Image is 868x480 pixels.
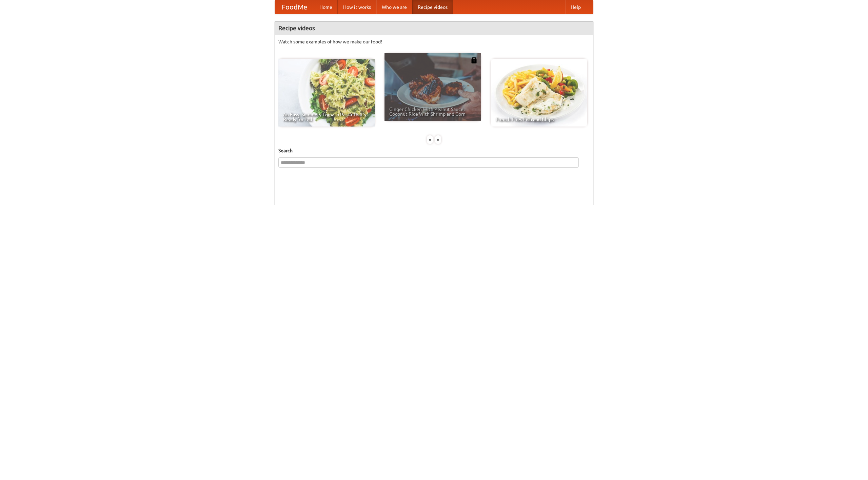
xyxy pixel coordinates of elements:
[491,59,587,127] a: French Fries Fish and Chips
[496,117,583,122] span: French Fries Fish and Chips
[314,0,338,14] a: Home
[565,0,586,14] a: Help
[412,0,453,14] a: Recipe videos
[275,0,314,14] a: FoodMe
[338,0,376,14] a: How it works
[376,0,412,14] a: Who we are
[427,135,433,144] div: «
[278,38,590,45] p: Watch some examples of how we make our food!
[435,135,441,144] div: »
[278,59,375,127] a: An Easy, Summery Tomato Pasta That's Ready for Fall
[471,57,477,63] img: 483408.png
[283,112,370,122] span: An Easy, Summery Tomato Pasta That's Ready for Fall
[275,21,593,35] h4: Recipe videos
[278,147,590,154] h5: Search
